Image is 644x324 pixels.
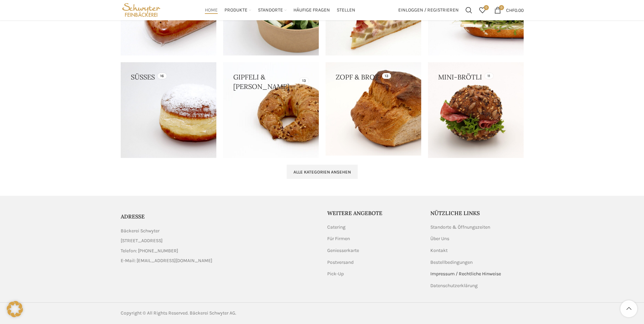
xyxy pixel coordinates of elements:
[430,247,448,254] a: Kontakt
[327,224,346,231] a: Catering
[165,3,395,17] div: Main navigation
[327,259,354,266] a: Postversand
[327,235,351,242] a: Für Firmen
[476,3,489,17] div: Meine Wunschliste
[506,7,515,13] span: CHF
[430,224,491,231] a: Standorte & Öffnungszeiten
[476,3,489,17] a: 0
[121,309,319,317] div: Copyright © All Rights Reserved. Bäckerei Schwyter AG.
[121,213,145,220] span: ADRESSE
[430,235,450,242] a: Über Uns
[430,282,478,289] a: Datenschutzerklärung
[258,7,283,14] span: Standorte
[337,7,355,14] span: Stellen
[121,247,317,255] a: List item link
[258,3,287,17] a: Standorte
[327,209,421,217] h5: Weitere Angebote
[205,7,218,14] span: Home
[491,3,527,17] a: 0 CHF0.00
[224,3,251,17] a: Produkte
[398,8,459,13] span: Einloggen / Registrieren
[293,3,330,17] a: Häufige Fragen
[293,169,351,175] span: Alle Kategorien ansehen
[337,3,355,17] a: Stellen
[430,271,502,277] a: Impressum / Rechtliche Hinweise
[327,271,344,277] a: Pick-Up
[327,247,360,254] a: Geniesserkarte
[287,165,358,179] a: Alle Kategorien ansehen
[121,227,160,235] span: Bäckerei Schwyter
[224,7,247,14] span: Produkte
[121,7,162,13] a: Site logo
[462,3,476,17] a: Suchen
[121,237,163,245] span: [STREET_ADDRESS]
[499,5,504,10] span: 0
[395,3,462,17] a: Einloggen / Registrieren
[205,3,218,17] a: Home
[430,209,524,217] h5: Nützliche Links
[506,7,524,13] bdi: 0.00
[620,300,637,317] a: Scroll to top button
[121,257,212,264] span: E-Mail: [EMAIL_ADDRESS][DOMAIN_NAME]
[430,259,473,266] a: Bestellbedingungen
[484,5,489,10] span: 0
[293,7,330,14] span: Häufige Fragen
